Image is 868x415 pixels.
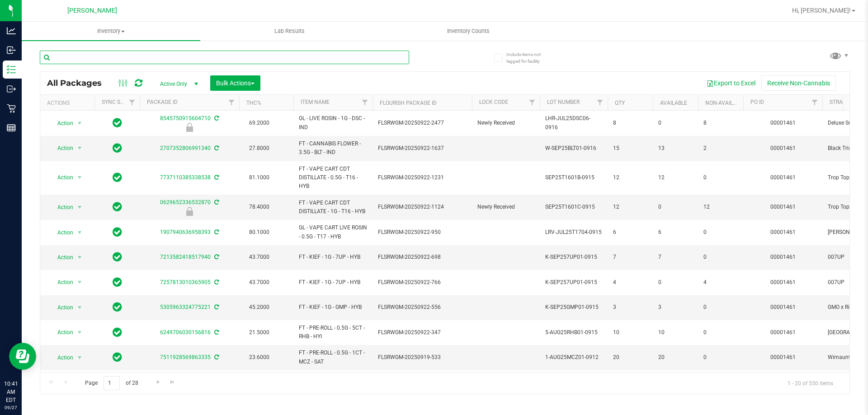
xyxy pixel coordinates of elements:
span: Newly Received [477,119,534,127]
a: 00001461 [770,204,796,210]
span: 0 [703,328,738,337]
span: 4 [703,278,738,287]
a: 7213582418517940 [160,254,211,260]
span: 43.7000 [245,276,274,289]
span: select [74,251,85,264]
span: In Sync [113,226,122,238]
span: SEP25T1601C-0915 [545,203,602,211]
a: 7511928569863335 [160,354,211,360]
span: Page of 28 [77,376,146,390]
span: Inventory [22,27,200,35]
span: Inventory Counts [435,27,502,35]
span: In Sync [113,276,122,289]
a: 00001461 [770,120,796,126]
a: 00001461 [770,329,796,336]
span: 1 - 20 of 550 items [780,376,840,390]
a: 2707352806991340 [160,145,211,151]
span: Sync from Compliance System [213,279,219,285]
span: In Sync [113,326,122,339]
span: In Sync [113,251,122,263]
span: LHR-JUL25DSC06-0916 [545,114,602,131]
a: 00001461 [770,354,796,360]
span: In Sync [113,201,122,213]
span: 0 [703,353,738,362]
span: FT - KIEF - 1G - 7UP - HYB [299,278,367,287]
inline-svg: Retail [7,104,16,113]
span: Lab Results [262,27,317,35]
span: Action [49,117,74,130]
a: Go to the last page [166,376,179,388]
span: 80.1000 [245,226,274,239]
span: 3 [658,303,693,312]
a: 00001461 [770,279,796,285]
a: 5305963324775221 [160,304,211,310]
inline-svg: Outbound [7,84,16,93]
span: In Sync [113,117,122,129]
span: SEP25T1601B-0915 [545,173,602,182]
a: Item Name [301,99,330,105]
inline-svg: Inventory [7,65,16,74]
span: 81.1000 [245,171,274,184]
button: Export to Excel [701,75,761,91]
span: 15 [613,144,647,153]
span: FLSRWGM-20250922-1231 [378,173,467,182]
span: Action [49,226,74,239]
a: Available [660,100,687,106]
a: 1907940636958393 [160,229,211,235]
div: Actions [47,100,91,106]
iframe: Resource center [9,343,36,370]
a: Lot Number [547,99,580,105]
span: 78.4000 [245,201,274,214]
span: select [74,226,85,239]
span: FLSRWGM-20250922-347 [378,328,467,337]
a: Inventory [22,22,200,41]
a: Strain [830,99,848,105]
span: 8 [613,119,647,127]
button: Receive Non-Cannabis [761,75,836,91]
span: Action [49,251,74,264]
span: 6 [658,228,693,237]
a: 7257813010365905 [160,279,211,285]
inline-svg: Inbound [7,46,16,55]
span: Action [49,276,74,289]
span: 0 [658,278,693,287]
span: Include items not tagged for facility [506,51,552,65]
a: 00001461 [770,254,796,260]
a: Filter [807,95,822,110]
a: Flourish Package ID [380,100,437,106]
span: Action [49,201,74,214]
a: Filter [593,95,608,110]
span: In Sync [113,142,122,154]
div: Newly Received [138,123,241,132]
span: 13 [658,144,693,153]
span: Sync from Compliance System [213,199,219,205]
span: FLSRWGM-20250922-2477 [378,119,467,127]
div: Newly Received [138,207,241,216]
a: THC% [246,100,261,106]
span: FLSRWGM-20250919-533 [378,353,467,362]
span: 27.8000 [245,142,274,155]
span: select [74,326,85,339]
span: Action [49,171,74,184]
span: 12 [658,173,693,182]
span: FT - CANNABIS FLOWER - 3.5G - BLT - IND [299,140,367,157]
span: 10 [613,328,647,337]
span: 0 [703,253,738,261]
span: 3 [613,303,647,312]
a: Inventory Counts [379,22,557,41]
a: Sync Status [102,99,137,105]
span: Action [49,326,74,339]
p: 10:41 AM EDT [4,380,18,404]
span: GL - VAPE CART LIVE ROSIN - 0.5G - T17 - HYB [299,224,367,241]
span: 69.2000 [245,117,274,130]
span: 23.6000 [245,351,274,364]
span: Newly Received [477,203,534,211]
span: [PERSON_NAME] [67,7,117,14]
span: 4 [613,278,647,287]
span: 21.5000 [245,326,274,339]
span: select [74,351,85,364]
span: FLSRWGM-20250922-698 [378,253,467,261]
span: Sync from Compliance System [213,304,219,310]
span: 20 [613,353,647,362]
span: In Sync [113,171,122,184]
